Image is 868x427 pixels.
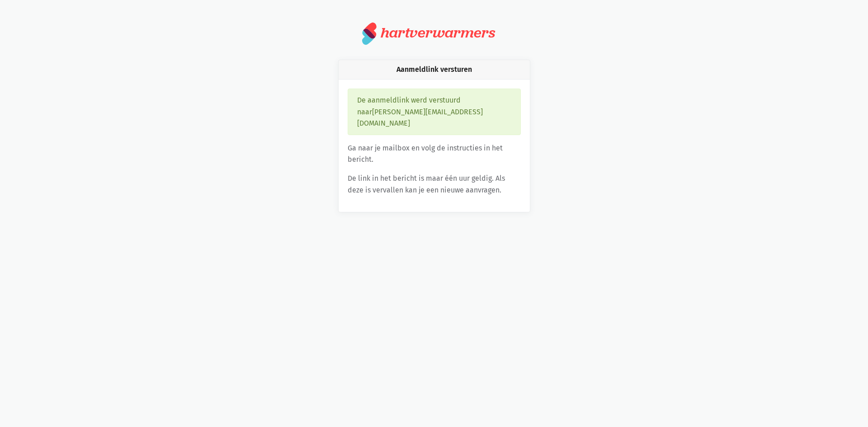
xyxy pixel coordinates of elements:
[348,89,521,135] div: De aanmeldlink werd verstuurd naar [PERSON_NAME][EMAIL_ADDRESS][DOMAIN_NAME]
[348,173,521,196] p: De link in het bericht is maar één uur geldig. Als deze is vervallen kan je een nieuwe aanvragen.
[362,22,506,45] a: hartverwarmers
[362,22,377,45] img: logo.svg
[339,60,530,80] div: Aanmeldlink versturen
[348,142,521,165] p: Ga naar je mailbox en volg de instructies in het bericht.
[381,24,495,41] div: hartverwarmers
